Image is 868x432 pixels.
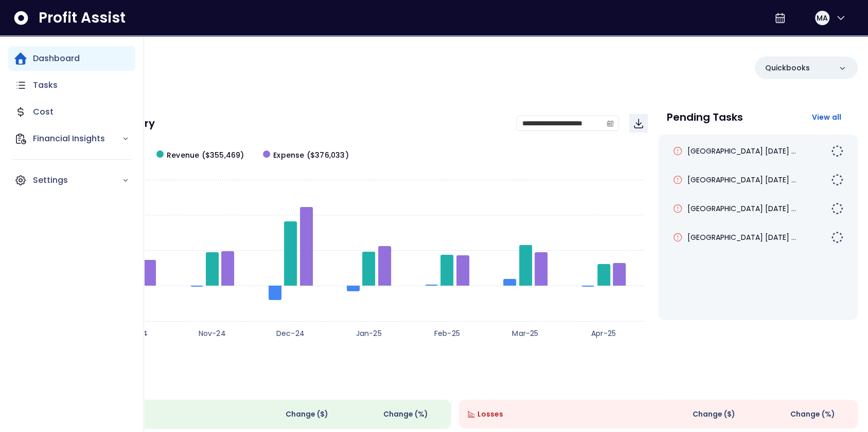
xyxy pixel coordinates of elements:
span: Change (%) [790,409,835,420]
span: Change (%) [383,409,428,420]
p: Dashboard [33,52,80,65]
span: Expense ($376,033) [273,150,349,161]
text: Jan-25 [356,328,381,339]
img: Not yet Started [831,174,843,186]
p: Cost [33,106,54,118]
img: Not yet Started [831,231,843,243]
span: Losses [477,409,503,420]
text: Feb-25 [434,328,460,339]
text: Nov-24 [199,328,226,339]
text: Dec-24 [276,328,305,339]
span: View all [811,112,841,122]
text: Apr-25 [591,328,616,339]
svg: calendar [607,120,614,127]
p: Settings [33,174,122,186]
text: Oct-24 [120,328,148,339]
p: Tasks [33,79,58,91]
span: [GEOGRAPHIC_DATA] [DATE] ... [687,203,795,214]
p: Quickbooks [765,63,810,73]
span: [GEOGRAPHIC_DATA] [DATE] ... [687,146,795,156]
text: Mar-25 [512,328,538,339]
p: Financial Insights [33,133,122,145]
p: Wins & Losses [51,377,858,387]
span: [GEOGRAPHIC_DATA] [DATE] ... [687,232,795,242]
span: Revenue ($355,469) [167,150,244,161]
img: Not yet Started [831,202,843,215]
span: MA [817,13,828,23]
span: Profit Assist [39,9,126,27]
img: Not yet Started [831,145,843,157]
span: [GEOGRAPHIC_DATA] [DATE] ... [687,175,795,185]
span: Change ( $ ) [693,409,735,420]
p: Pending Tasks [666,112,742,122]
button: View all [803,108,849,126]
span: Change ( $ ) [286,409,328,420]
button: Download [629,114,648,133]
